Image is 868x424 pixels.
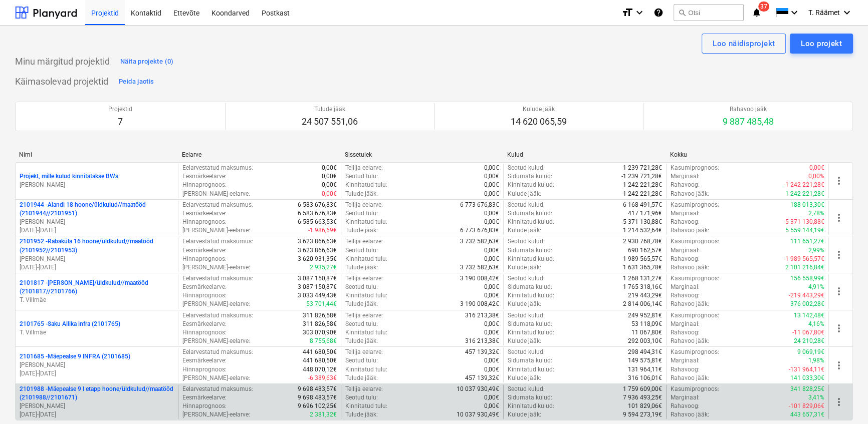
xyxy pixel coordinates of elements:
[671,365,700,374] p: Rahavoog :
[20,320,120,328] p: 2101765 - Saku Allika infra (2101765)
[671,201,719,209] p: Kasumiprognoos :
[674,4,744,21] button: Otsi
[508,311,545,320] p: Seotud kulud :
[808,283,824,291] p: 4,91%
[345,274,383,283] p: Tellija eelarve :
[460,226,499,235] p: 6 773 676,83€
[303,365,337,374] p: 448 070,12€
[671,320,700,328] p: Marginaal :
[790,274,824,283] p: 156 558,99€
[623,164,662,172] p: 1 239 721,28€
[508,283,552,291] p: Sidumata kulud :
[310,410,337,419] p: 2 381,32€
[182,337,250,345] p: [PERSON_NAME]-eelarve :
[671,172,700,181] p: Marginaal :
[628,291,662,300] p: 219 443,29€
[790,34,853,54] button: Loo projekt
[623,283,662,291] p: 1 765 318,16€
[702,34,786,54] button: Loo näidisprojekt
[671,328,700,337] p: Rahavoog :
[628,374,662,382] p: 316 106,01€
[182,291,227,300] p: Hinnaprognoos :
[322,190,337,198] p: 0,00€
[484,291,499,300] p: 0,00€
[785,263,824,272] p: 2 101 216,84€
[633,7,645,19] i: keyboard_arrow_down
[345,172,378,181] p: Seotud tulu :
[465,337,499,345] p: 316 213,38€
[20,172,174,189] div: Projekt, mille kulud kinnitatakse BWs[PERSON_NAME]
[182,255,227,263] p: Hinnaprognoos :
[801,37,842,50] div: Loo projekt
[20,410,174,419] p: [DATE] - [DATE]
[20,237,174,272] div: 2101952 -Rabaküla 16 hoone/üldkulud//maatööd (2101952//2101953)[PERSON_NAME][DATE]-[DATE]
[628,337,662,345] p: 292 003,10€
[818,376,868,424] div: Chat Widget
[508,410,541,419] p: Kulude jääk :
[508,393,552,402] p: Sidumata kulud :
[671,246,700,255] p: Marginaal :
[631,320,662,328] p: 53 118,09€
[345,410,378,419] p: Tulude jääk :
[713,37,775,50] div: Loo näidisprojekt
[508,209,552,218] p: Sidumata kulud :
[182,320,227,328] p: Eesmärkeelarve :
[182,218,227,226] p: Hinnaprognoos :
[120,56,174,68] div: Näita projekte (0)
[621,7,633,19] i: format_size
[182,348,253,356] p: Eelarvestatud maksumus :
[671,181,700,189] p: Rahavoog :
[508,402,554,410] p: Kinnitatud kulud :
[623,201,662,209] p: 6 168 491,57€
[797,348,824,356] p: 9 069,19€
[484,328,499,337] p: 0,00€
[789,365,824,374] p: -131 964,11€
[298,218,337,226] p: 6 585 663,53€
[671,209,700,218] p: Marginaal :
[298,385,337,393] p: 9 698 483,57€
[792,328,824,337] p: -11 067,80€
[182,263,250,272] p: [PERSON_NAME]-eelarve :
[20,328,174,337] p: T. Villmäe
[460,263,499,272] p: 3 732 582,63€
[752,7,762,19] i: notifications
[484,164,499,172] p: 0,00€
[345,291,387,300] p: Kinnitatud tulu :
[670,151,825,158] div: Kokku
[671,283,700,291] p: Marginaal :
[654,7,664,19] i: Abikeskus
[345,190,378,198] p: Tulude jääk :
[508,237,545,246] p: Seotud kulud :
[508,201,545,209] p: Seotud kulud :
[182,385,253,393] p: Eelarvestatud maksumus :
[298,246,337,255] p: 3 623 866,63€
[457,410,499,419] p: 10 037 930,49€
[671,348,719,356] p: Kasumiprognoos :
[671,274,719,283] p: Kasumiprognoos :
[182,274,253,283] p: Eelarvestatud maksumus :
[808,246,824,255] p: 2,99%
[484,181,499,189] p: 0,00€
[182,181,227,189] p: Hinnaprognoos :
[345,209,378,218] p: Seotud tulu :
[20,369,174,378] p: [DATE] - [DATE]
[460,237,499,246] p: 3 732 582,63€
[628,209,662,218] p: 417 171,96€
[15,56,110,68] p: Minu märgitud projektid
[20,237,174,254] p: 2101952 - Rabaküla 16 hoone/üldkulud//maatööd (2101952//2101953)
[182,226,250,235] p: [PERSON_NAME]-eelarve :
[20,181,174,189] p: [PERSON_NAME]
[457,385,499,393] p: 10 037 930,49€
[182,410,250,419] p: [PERSON_NAME]-eelarve :
[484,246,499,255] p: 0,00€
[345,263,378,272] p: Tulude jääk :
[310,337,337,345] p: 8 755,68€
[116,74,156,90] button: Peida jaotis
[808,209,824,218] p: 2,78%
[623,181,662,189] p: 1 242 221,28€
[308,226,337,235] p: -1 986,69€
[808,320,824,328] p: 4,16%
[671,218,700,226] p: Rahavoog :
[790,237,824,246] p: 111 651,27€
[623,410,662,419] p: 9 594 273,19€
